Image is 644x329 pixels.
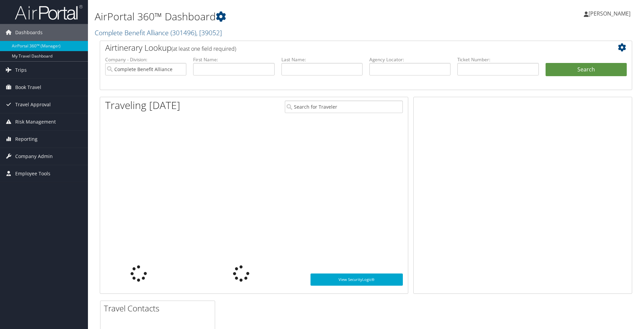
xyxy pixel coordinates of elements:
[95,28,222,37] a: Complete Benefit Alliance
[15,79,41,96] span: Book Travel
[105,42,582,53] h2: Airtinerary Lookup
[196,28,222,37] span: , [ 39052 ]
[171,45,236,52] span: (at least one field required)
[457,56,538,63] label: Ticket Number:
[589,10,630,17] span: [PERSON_NAME]
[15,62,27,79] span: Trips
[15,96,51,113] span: Travel Approval
[15,113,56,130] span: Risk Management
[285,101,403,113] input: Search for Traveler
[15,131,38,148] span: Reporting
[193,56,274,63] label: First Name:
[15,24,43,41] span: Dashboards
[546,63,627,76] button: Search
[15,165,50,182] span: Employee Tools
[584,3,637,24] a: [PERSON_NAME]
[95,9,456,24] h1: AirPortal 360™ Dashboard
[310,273,403,286] a: View SecurityLogic®
[105,56,186,63] label: Company - Division:
[15,4,83,20] img: airportal-logo.png
[170,28,196,37] span: ( 301496 )
[15,148,53,165] span: Company Admin
[281,56,363,63] label: Last Name:
[369,56,451,63] label: Agency Locator:
[105,98,180,112] h1: Traveling [DATE]
[104,303,215,314] h2: Travel Contacts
